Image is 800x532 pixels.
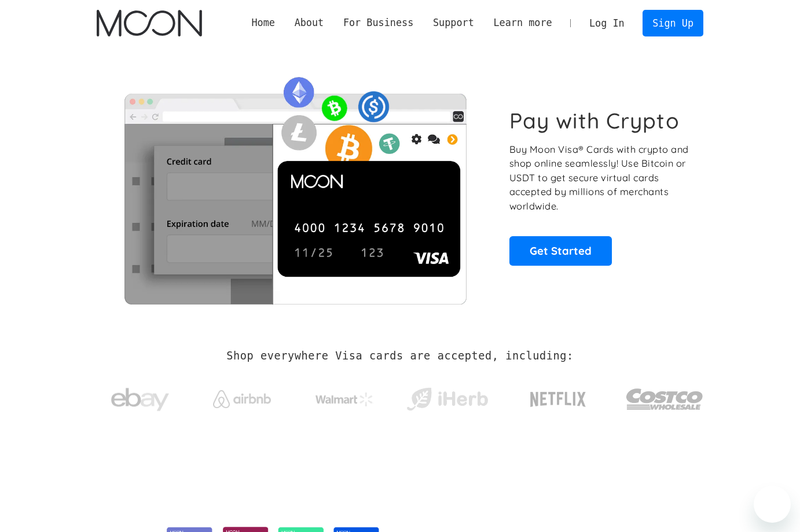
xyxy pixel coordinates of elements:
[484,16,562,30] div: Learn more
[333,16,423,30] div: For Business
[97,10,201,36] img: Moon Logo
[509,142,691,214] p: Buy Moon Visa® Cards with crypto and shop online seamlessly! Use Bitcoin or USDT to get secure vi...
[579,10,634,36] a: Log In
[404,384,490,414] img: iHerb
[423,16,483,30] div: Support
[509,236,612,265] a: Get Started
[404,373,490,420] a: iHerb
[302,381,388,412] a: Walmart
[199,379,285,414] a: Airbnb
[242,16,285,30] a: Home
[626,366,703,427] a: Costco
[97,10,201,36] a: home
[343,16,413,30] div: For Business
[754,486,791,523] iframe: Button to launch messaging window
[97,370,183,424] a: ebay
[295,16,324,30] div: About
[433,16,474,30] div: Support
[509,108,680,134] h1: Pay with Crypto
[529,385,587,414] img: Netflix
[315,392,373,406] img: Walmart
[213,390,271,408] img: Airbnb
[111,381,169,418] img: ebay
[226,350,573,362] h2: Shop everywhere Visa cards are accepted, including:
[507,373,610,420] a: Netflix
[493,16,552,30] div: Learn more
[97,69,493,304] img: Moon Cards let you spend your crypto anywhere Visa is accepted.
[643,10,703,36] a: Sign Up
[626,377,703,421] img: Costco
[285,16,333,30] div: About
